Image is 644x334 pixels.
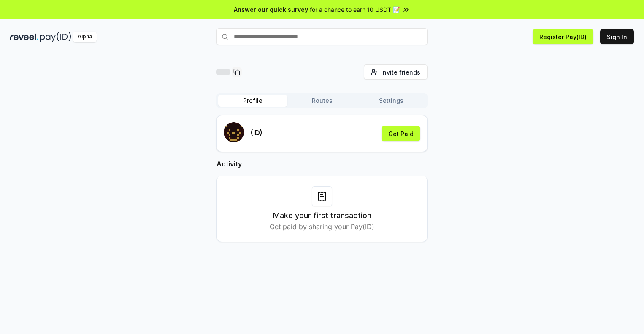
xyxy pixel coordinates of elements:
[533,29,593,44] button: Register Pay(ID)
[273,210,371,222] h3: Make your first transaction
[270,222,374,232] p: Get paid by sharing your Pay(ID)
[218,95,287,107] button: Profile
[73,32,97,42] div: Alpha
[382,126,420,141] button: Get Paid
[216,159,428,169] h2: Activity
[600,29,634,44] button: Sign In
[357,95,426,107] button: Settings
[310,5,400,14] span: for a chance to earn 10 USDT 📝
[287,95,357,107] button: Routes
[251,128,262,138] p: (ID)
[40,32,71,42] img: pay_id
[364,64,428,80] button: Invite friends
[381,68,420,77] span: Invite friends
[234,5,308,14] span: Answer our quick survey
[10,32,38,42] img: reveel_dark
